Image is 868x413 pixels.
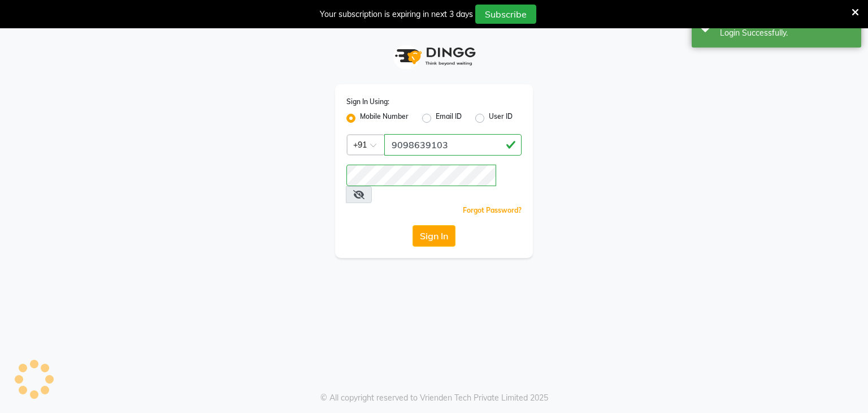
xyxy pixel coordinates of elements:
button: Subscribe [475,5,536,24]
label: User ID [489,111,513,125]
input: Username [384,134,522,156]
label: Mobile Number [360,111,409,125]
label: Email ID [436,111,462,125]
button: Sign In [413,225,455,247]
label: Sign In Using: [346,97,389,107]
img: logo1.svg [389,40,479,73]
div: Your subscription is expiring in next 3 days [320,8,473,20]
input: Username [346,165,496,186]
a: Forgot Password? [463,206,522,214]
div: Login Successfully. [720,27,853,39]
